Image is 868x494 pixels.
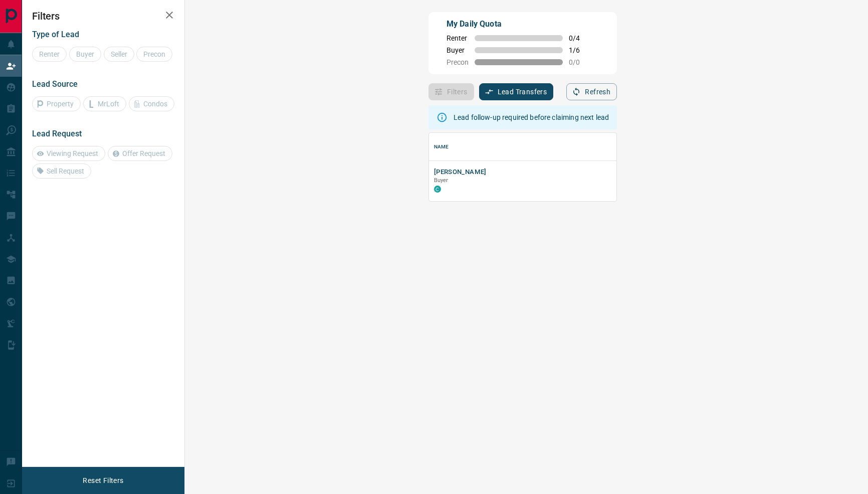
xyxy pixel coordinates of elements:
span: Precon [447,58,469,66]
button: Refresh [566,83,617,100]
h2: Filters [32,10,174,22]
span: Buyer [447,46,469,54]
span: 0 / 4 [569,34,591,42]
button: Lead Transfers [479,83,554,100]
span: Lead Source [32,79,78,89]
span: Buyer [434,177,449,184]
span: Lead Request [32,129,82,138]
p: My Daily Quota [447,18,591,30]
div: condos.ca [434,186,441,193]
div: Name [429,133,692,161]
div: Name [434,133,449,161]
span: 0 / 0 [569,58,591,66]
span: Renter [447,34,469,42]
button: [PERSON_NAME] [434,168,487,177]
span: Type of Lead [32,30,79,39]
div: Lead follow-up required before claiming next lead [454,108,609,126]
span: 1 / 6 [569,46,591,54]
button: Reset Filters [76,472,130,489]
